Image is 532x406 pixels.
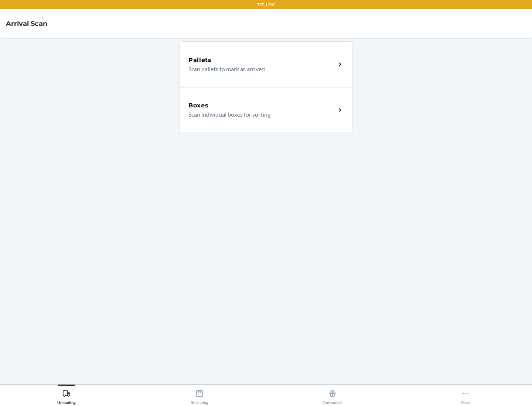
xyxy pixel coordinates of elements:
p: TST_LOG [257,1,275,8]
button: More [399,385,532,405]
p: Scan individual boxes for sorting [188,110,330,119]
div: Receiving [191,386,208,405]
p: Scan pallets to mark as arrived [188,65,330,73]
button: Receiving [133,385,266,405]
div: Unloading [57,386,76,405]
div: More [461,386,470,405]
a: PalletsScan pallets to mark as arrived [179,41,353,87]
h5: Boxes [188,101,209,110]
div: Outbounds [323,386,342,405]
button: Outbounds [266,385,399,405]
h4: Arrival Scan [6,19,47,28]
a: BoxesScan individual boxes for sorting [179,87,353,133]
h5: Pallets [188,56,212,65]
